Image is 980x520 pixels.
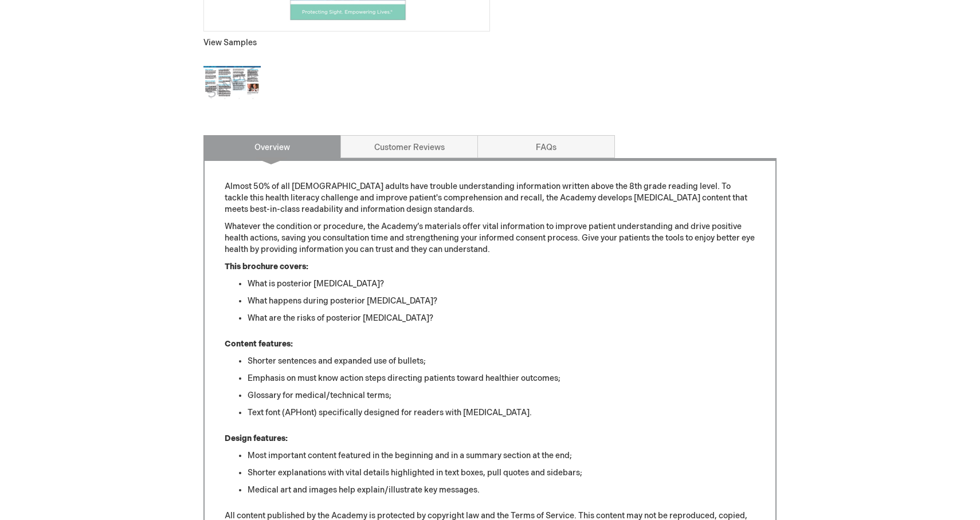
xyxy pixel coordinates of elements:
img: Click to view [203,54,261,112]
a: Customer Reviews [340,135,478,158]
p: Whatever the condition or procedure, the Academy’s materials offer vital information to improve p... [225,221,755,255]
a: Overview [203,135,341,158]
p: Almost 50% of all [DEMOGRAPHIC_DATA] adults have trouble understanding information written above ... [225,181,755,215]
p: View Samples [203,37,490,49]
a: FAQs [477,135,615,158]
strong: This brochure covers: [225,262,308,271]
li: Shorter sentences and expanded use of bullets; [248,356,755,367]
strong: Design features: [225,434,288,443]
li: What happens during posterior [MEDICAL_DATA]? [248,296,755,307]
li: Shorter explanations with vital details highlighted in text boxes, pull quotes and sidebars; [248,467,755,479]
li: What is posterior [MEDICAL_DATA]? [248,278,755,290]
li: Emphasis on must know action steps directing patients toward healthier outcomes; [248,373,755,384]
li: Glossary for medical/technical terms; [248,390,755,401]
li: Text font (APHont) specifically designed for readers with [MEDICAL_DATA]. [248,407,755,419]
li: Medical art and images help explain/illustrate key messages. [248,484,755,496]
strong: Content features: [225,339,293,349]
li: Most important content featured in the beginning and in a summary section at the end; [248,450,755,462]
li: What are the risks of posterior [MEDICAL_DATA]? [248,313,755,324]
